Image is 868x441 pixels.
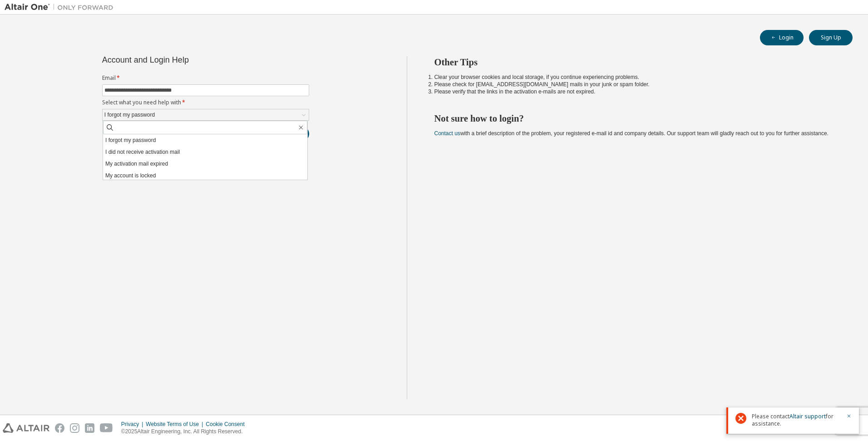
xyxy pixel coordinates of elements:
[103,110,156,120] div: I forgot my password
[102,74,309,82] label: Email
[760,30,804,45] button: Login
[752,413,841,427] span: Please contact for assistance.
[434,73,837,81] li: Clear your browser cookies and local storage, if you continue experiencing problems.
[102,99,309,106] label: Select what you need help with
[809,30,853,45] button: Sign Up
[55,423,64,433] img: facebook.svg
[434,130,460,137] a: Contact us
[100,423,113,433] img: youtube.svg
[102,56,268,64] div: Account and Login Help
[434,113,837,124] h2: Not sure how to login?
[434,56,837,68] h2: Other Tips
[789,412,826,420] a: Altair support
[5,3,118,12] img: Altair One
[103,134,307,146] li: I forgot my password
[70,423,79,433] img: instagram.svg
[85,423,94,433] img: linkedin.svg
[103,109,309,120] div: I forgot my password
[434,88,837,95] li: Please verify that the links in the activation e-mails are not expired.
[434,81,837,88] li: Please check for [EMAIL_ADDRESS][DOMAIN_NAME] mails in your junk or spam folder.
[206,421,250,428] div: Cookie Consent
[121,428,250,436] p: © 2025 Altair Engineering, Inc. All Rights Reserved.
[146,421,206,428] div: Website Terms of Use
[3,423,49,433] img: altair_logo.svg
[121,421,146,428] div: Privacy
[434,130,829,137] span: with a brief description of the problem, your registered e-mail id and company details. Our suppo...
